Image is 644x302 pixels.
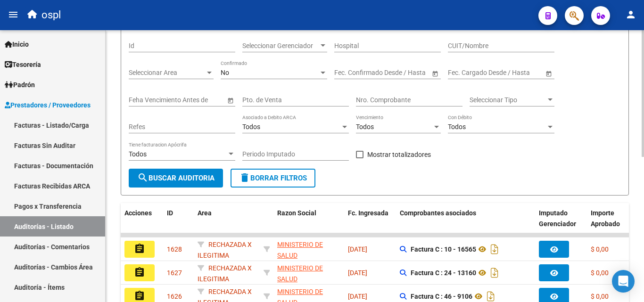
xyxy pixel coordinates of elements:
[535,203,587,245] datatable-header-cell: Imputado Gerenciador
[277,264,323,283] span: MINISTERIO DE SALUD
[5,59,41,70] span: Tesorería
[612,270,635,293] div: Open Intercom Messenger
[591,269,609,277] span: $ 0,00
[411,293,472,300] strong: Factura C : 46 - 9106
[488,265,501,280] i: Descargar documento
[129,150,147,158] span: Todos
[121,203,163,245] datatable-header-cell: Acciones
[163,203,194,245] datatable-header-cell: ID
[167,293,182,300] span: 1626
[198,241,252,259] span: RECHAZADA X ILEGITIMA
[5,80,35,90] span: Padrón
[137,172,149,183] mat-icon: search
[377,69,423,77] input: Fecha fin
[591,293,609,300] span: $ 0,00
[134,243,145,254] mat-icon: assignment
[198,264,252,283] span: RECHAZADA X ILEGITIMA
[348,269,367,277] span: [DATE]
[430,68,440,78] button: Open calendar
[5,100,91,110] span: Prestadores / Proveedores
[239,174,307,182] span: Borrar Filtros
[277,209,316,217] span: Razon Social
[591,245,609,253] span: $ 0,00
[348,209,388,217] span: Fc. Ingresada
[587,203,639,245] datatable-header-cell: Importe Aprobado
[167,245,182,253] span: 1628
[137,174,215,182] span: Buscar Auditoria
[225,95,235,105] button: Open calendar
[367,149,431,160] span: Mostrar totalizadores
[344,203,396,245] datatable-header-cell: Fc. Ingresada
[8,9,19,20] mat-icon: menu
[411,245,476,253] strong: Factura C : 10 - 16565
[198,209,212,217] span: Area
[348,245,367,253] span: [DATE]
[488,242,501,257] i: Descargar documento
[348,293,367,300] span: [DATE]
[41,5,61,25] span: ospl
[470,96,546,104] span: Seleccionar Tipo
[167,209,173,217] span: ID
[544,68,553,78] button: Open calendar
[273,203,344,245] datatable-header-cell: Razon Social
[129,169,223,188] button: Buscar Auditoria
[625,9,636,20] mat-icon: person
[124,209,152,217] span: Acciones
[221,69,229,76] span: No
[539,209,576,228] span: Imputado Gerenciador
[242,123,260,131] span: Todos
[5,39,29,49] span: Inicio
[242,42,319,50] span: Seleccionar Gerenciador
[239,172,250,183] mat-icon: delete
[134,267,145,278] mat-icon: assignment
[448,69,482,77] input: Fecha inicio
[277,241,323,259] span: MINISTERIO DE SALUD
[448,123,466,131] span: Todos
[591,209,620,228] span: Importe Aprobado
[411,269,476,277] strong: Factura C : 24 - 13160
[277,263,340,283] div: - 30999257182
[334,69,369,77] input: Fecha inicio
[231,169,315,188] button: Borrar Filtros
[356,123,374,131] span: Todos
[167,269,182,277] span: 1627
[400,209,476,217] span: Comprobantes asociados
[129,69,205,77] span: Seleccionar Area
[490,69,537,77] input: Fecha fin
[396,203,535,245] datatable-header-cell: Comprobantes asociados
[277,239,340,259] div: - 30999257182
[134,290,145,302] mat-icon: assignment
[194,203,260,245] datatable-header-cell: Area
